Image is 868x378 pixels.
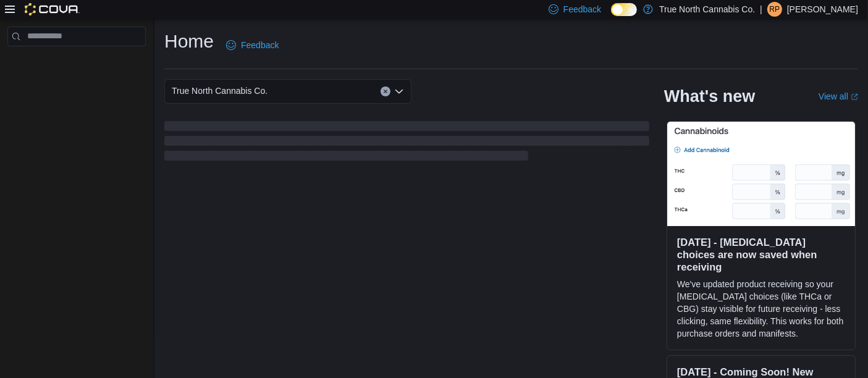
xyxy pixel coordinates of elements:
[659,2,755,17] p: True North Cannabis Co.
[677,278,845,340] p: We've updated product receiving so your [MEDICAL_DATA] choices (like THCa or CBG) stay visible fo...
[767,2,782,17] div: Rebeccah Phillips
[770,2,780,17] span: RP
[611,16,612,17] span: Dark Mode
[172,83,268,98] span: True North Cannabis Co.
[221,33,284,57] a: Feedback
[787,2,858,17] p: [PERSON_NAME]
[563,3,601,15] span: Feedback
[241,39,279,51] span: Feedback
[394,86,404,96] button: Open list of options
[164,124,649,163] span: Loading
[664,86,755,106] h2: What's new
[677,236,845,273] h3: [DATE] - [MEDICAL_DATA] choices are now saved when receiving
[7,49,146,78] nav: Complex example
[611,3,637,16] input: Dark Mode
[851,93,858,101] svg: External link
[819,91,858,101] a: View allExternal link
[164,29,214,54] h1: Home
[760,2,762,17] p: |
[381,86,390,96] button: Clear input
[25,3,80,15] img: Cova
